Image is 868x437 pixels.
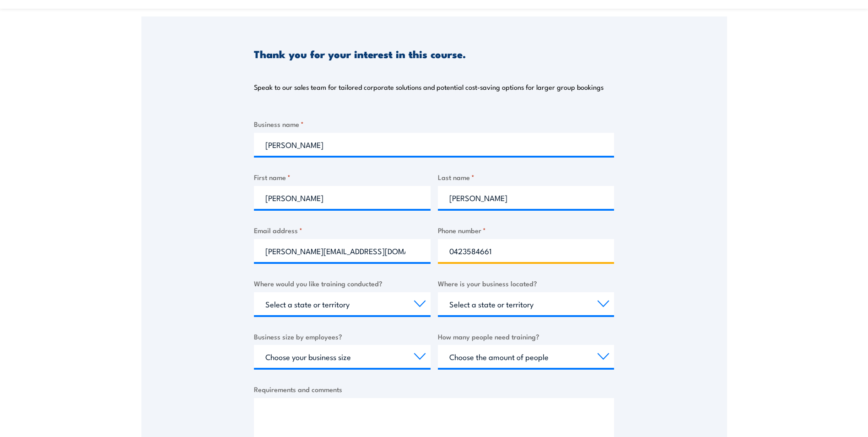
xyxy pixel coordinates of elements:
[254,225,431,235] label: Email address
[254,49,466,59] h3: Thank you for your interest in this course.
[254,82,604,92] p: Speak to our sales team for tailored corporate solutions and potential cost-saving options for la...
[254,278,431,289] label: Where would you like training conducted?
[254,384,614,394] label: Requirements and comments
[254,172,431,182] label: First name
[254,119,614,129] label: Business name
[438,225,615,235] label: Phone number
[438,278,615,289] label: Where is your business located?
[438,331,615,342] label: How many people need training?
[438,172,615,182] label: Last name
[254,331,431,342] label: Business size by employees?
